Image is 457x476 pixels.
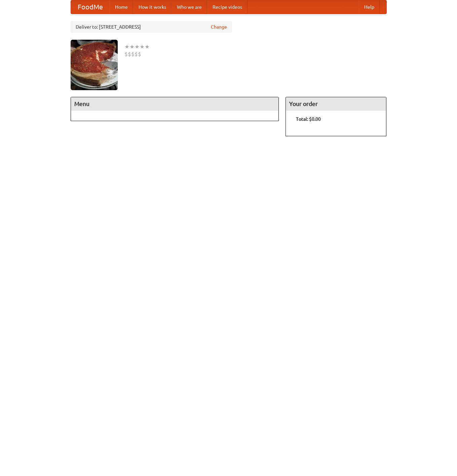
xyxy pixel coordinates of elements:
li: ★ [135,43,140,50]
a: Who we are [172,0,207,14]
a: FoodMe [71,0,110,14]
img: angular.jpg [71,40,118,90]
li: ★ [145,43,150,50]
li: $ [128,50,131,58]
a: Home [110,0,133,14]
div: Deliver to: [STREET_ADDRESS] [71,21,232,33]
a: Recipe videos [207,0,247,14]
li: ★ [140,43,145,50]
li: $ [135,50,138,58]
a: Help [359,0,380,14]
li: $ [131,50,135,58]
h4: Menu [71,97,279,111]
a: How it works [133,0,172,14]
h4: Your order [286,97,386,111]
li: ★ [124,43,129,50]
li: $ [138,50,141,58]
a: Change [211,24,227,30]
b: Total: $0.00 [296,116,321,122]
li: ★ [129,43,135,50]
li: $ [124,50,128,58]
